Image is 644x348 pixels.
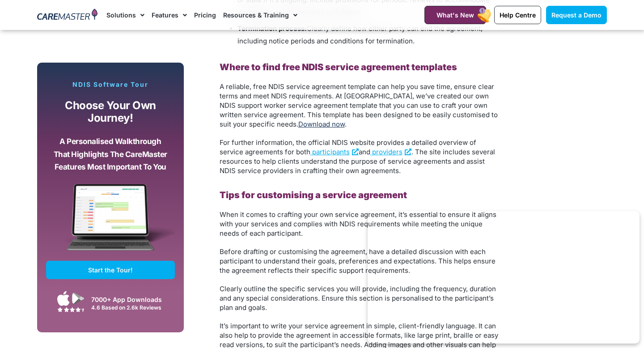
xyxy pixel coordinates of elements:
iframe: Popup CTA [368,211,640,344]
a: providers [370,148,411,156]
div: 4.6 Based on 2.6k Reviews [91,304,170,311]
b: Tips for customising a service agreement [220,190,407,200]
div: 7000+ App Downloads [91,295,170,304]
p: NDIS Software Tour [46,81,175,89]
span: participants [312,148,350,156]
span: Start the Tour! [88,266,133,274]
span: Request a Demo [551,11,602,19]
span: providers [372,148,402,156]
a: Start the Tour! [46,261,175,279]
a: Help Centre [494,6,541,24]
span: and [359,148,370,156]
a: Download now [298,120,345,128]
b: Where to find free NDIS service agreement templates [220,62,457,72]
a: participants [310,148,359,156]
span: A reliable, free NDIS service agreement template can help you save time, ensure clear terms and m... [220,82,498,128]
span: . The site includes several resources to help clients understand the purpose of service agreement... [220,148,495,175]
img: CareMaster Software Mockup on Screen [46,184,175,261]
span: Clearly outline the specific services you will provide, including the frequency, duration and any... [220,284,496,312]
span: Help Centre [500,11,536,19]
p: Choose your own journey! [53,99,168,125]
img: Google Play Store App Review Stars [57,307,84,312]
img: Apple App Store Icon [57,291,70,306]
span: Before drafting or customising the agreement, have a detailed discussion with each participant to... [220,247,496,275]
img: Google Play App Icon [72,292,85,305]
a: Request a Demo [546,6,607,24]
img: CareMaster Logo [37,8,97,22]
span: When it comes to crafting your own service agreement, it’s essential to ensure it aligns with you... [220,210,496,238]
span: For further information, the official NDIS website provides a detailed overview of service agreem... [220,138,476,156]
a: What's New [424,6,486,24]
span: What's New [436,11,474,19]
p: A personalised walkthrough that highlights the CareMaster features most important to you [53,135,168,174]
